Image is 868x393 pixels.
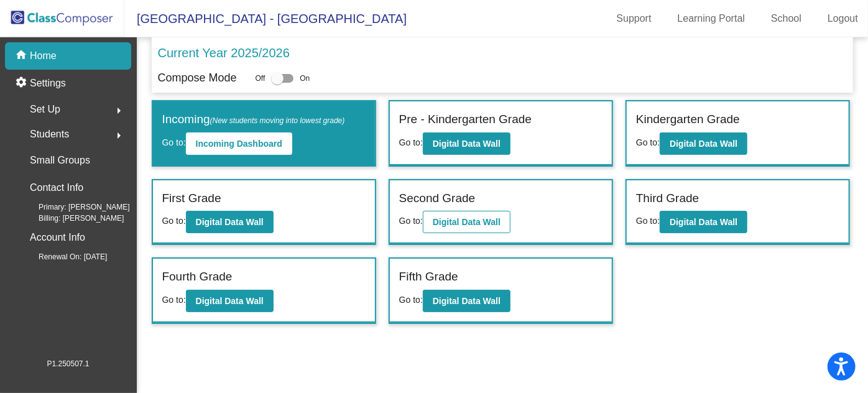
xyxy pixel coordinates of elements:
label: First Grade [162,190,221,208]
span: Go to: [636,216,660,226]
button: Digital Data Wall [423,132,510,155]
p: Settings [30,76,66,91]
a: Support [607,9,662,29]
label: Fifth Grade [399,268,458,286]
p: Contact Info [30,179,83,196]
span: (New students moving into lowest grade) [210,116,345,125]
span: Students [30,126,69,143]
label: Third Grade [636,190,699,208]
label: Kindergarten Grade [636,111,740,129]
b: Digital Data Wall [670,217,737,227]
button: Digital Data Wall [660,132,747,155]
b: Digital Data Wall [670,139,737,149]
p: Home [30,49,57,63]
button: Digital Data Wall [186,290,274,312]
label: Incoming [162,111,345,129]
span: Go to: [162,137,186,147]
mat-icon: arrow_right [111,103,126,118]
b: Digital Data Wall [433,139,501,149]
p: Account Info [30,229,85,246]
mat-icon: home [15,49,30,63]
span: Off [256,73,265,84]
mat-icon: arrow_right [111,128,126,143]
span: On [300,73,310,84]
b: Digital Data Wall [196,296,264,306]
button: Digital Data Wall [186,211,274,233]
button: Digital Data Wall [423,290,510,312]
span: Go to: [399,216,423,226]
p: Current Year 2025/2026 [158,44,290,62]
span: Set Up [30,101,60,118]
b: Incoming Dashboard [196,139,282,149]
b: Digital Data Wall [433,296,501,306]
label: Fourth Grade [162,268,233,286]
span: Go to: [636,137,660,147]
p: Small Groups [30,152,90,169]
span: Go to: [162,216,186,226]
a: Logout [818,9,868,29]
a: School [761,9,811,29]
label: Second Grade [399,190,476,208]
span: Billing: [PERSON_NAME] [19,213,124,224]
span: Go to: [399,137,423,147]
b: Digital Data Wall [433,217,501,227]
label: Pre - Kindergarten Grade [399,111,532,129]
span: Primary: [PERSON_NAME] [19,201,130,213]
span: Go to: [162,295,186,305]
span: [GEOGRAPHIC_DATA] - [GEOGRAPHIC_DATA] [124,9,407,29]
button: Digital Data Wall [660,211,747,233]
mat-icon: settings [15,76,30,91]
a: Learning Portal [668,9,755,29]
p: Compose Mode [158,70,237,86]
button: Digital Data Wall [423,211,510,233]
button: Incoming Dashboard [186,132,292,155]
span: Go to: [399,295,423,305]
b: Digital Data Wall [196,217,264,227]
span: Renewal On: [DATE] [19,251,107,262]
